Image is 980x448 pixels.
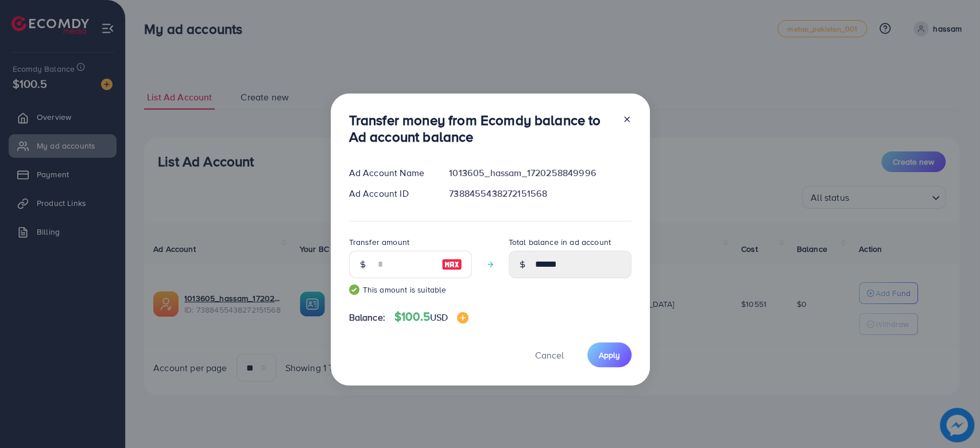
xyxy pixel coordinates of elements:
div: Ad Account ID [340,187,440,200]
div: 1013605_hassam_1720258849996 [440,166,640,180]
img: image [457,312,468,324]
span: USD [430,311,448,324]
h3: Transfer money from Ecomdy balance to Ad account balance [349,112,613,145]
span: Balance: [349,311,385,324]
button: Apply [587,342,632,367]
span: Apply [599,349,620,361]
label: Transfer amount [349,236,409,248]
small: This amount is suitable [349,284,472,295]
img: guide [349,285,359,295]
div: 7388455438272151568 [440,187,640,200]
span: Cancel [535,349,564,361]
img: image [441,258,462,271]
label: Total balance in ad account [509,236,611,248]
div: Ad Account Name [340,166,440,180]
h4: $100.5 [394,310,468,324]
button: Cancel [521,342,578,367]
